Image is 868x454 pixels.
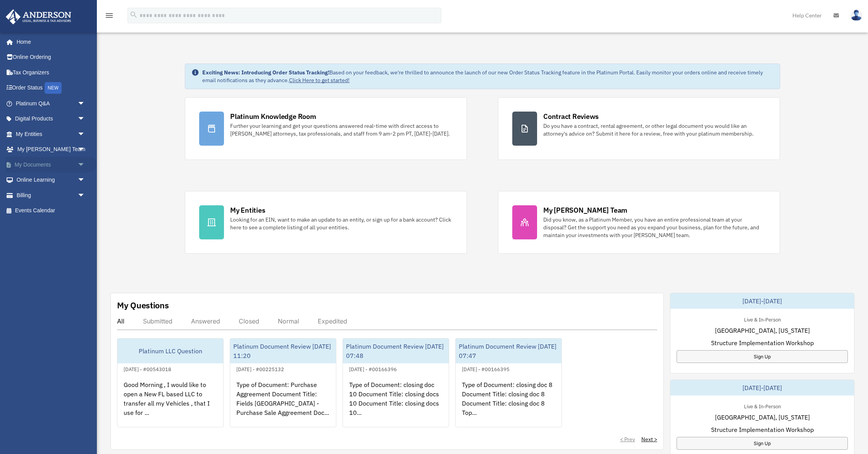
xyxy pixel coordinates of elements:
[456,374,561,434] div: Type of Document: closing doc 8 Document Title: closing doc 8 Document Title: closing doc 8 Top...
[543,122,766,138] div: Do you have a contract, rental agreement, or other legal document you would like an attorney's ad...
[45,82,62,94] div: NEW
[5,172,97,188] a: Online Learningarrow_drop_down
[5,111,97,127] a: Digital Productsarrow_drop_down
[117,374,223,434] div: Good Morning , I would like to open a New FL based LLC to transfer all my Vehicles , that I use f...
[711,425,814,434] span: Structure Implementation Workshop
[239,317,259,325] div: Closed
[5,142,97,157] a: My [PERSON_NAME] Teamarrow_drop_down
[851,10,862,21] img: User Pic
[77,157,93,173] span: arrow_drop_down
[202,69,329,76] strong: Exciting News: Introducing Order Status Tracking!
[498,191,780,254] a: My [PERSON_NAME] Team Did you know, as a Platinum Member, you have an entire professional team at...
[105,11,114,20] i: menu
[289,77,350,84] a: Click Here to get started!
[543,205,627,215] div: My [PERSON_NAME] Team
[677,350,848,363] a: Sign Up
[456,339,561,363] div: Platinum Document Review [DATE] 07:47
[202,69,773,84] div: Based on your feedback, we're thrilled to announce the launch of our new Order Status Tracking fe...
[3,9,74,24] img: Anderson Advisors Platinum Portal
[117,317,124,325] div: All
[230,205,265,215] div: My Entities
[77,172,93,188] span: arrow_drop_down
[738,402,787,410] div: Live & In-Person
[117,338,224,427] a: Platinum LLC Question[DATE] - #00543018Good Morning , I would like to open a New FL based LLC to ...
[343,374,449,434] div: Type of Document: closing doc 10 Document Title: closing docs 10 Document Title: closing docs 10...
[456,365,516,373] div: [DATE] - #00166395
[670,293,854,309] div: [DATE]-[DATE]
[677,437,848,450] a: Sign Up
[191,317,220,325] div: Answered
[5,65,97,80] a: Tax Organizers
[117,299,169,311] div: My Questions
[715,326,810,335] span: [GEOGRAPHIC_DATA], [US_STATE]
[543,112,599,121] div: Contract Reviews
[5,126,97,142] a: My Entitiesarrow_drop_down
[5,187,97,203] a: Billingarrow_drop_down
[230,365,290,373] div: [DATE] - #00225132
[230,216,453,231] div: Looking for an EIN, want to make an update to an entity, or sign up for a bank account? Click her...
[77,126,93,142] span: arrow_drop_down
[543,216,766,239] div: Did you know, as a Platinum Member, you have an entire professional team at your disposal? Get th...
[5,50,97,65] a: Online Ordering
[117,365,177,373] div: [DATE] - #00543018
[318,317,347,325] div: Expedited
[230,338,336,427] a: Platinum Document Review [DATE] 11:20[DATE] - #00225132Type of Document: Purchase Aggreement Docu...
[230,112,316,121] div: Platinum Knowledge Room
[117,339,223,363] div: Platinum LLC Question
[77,111,93,127] span: arrow_drop_down
[5,80,97,96] a: Order StatusNEW
[5,157,97,172] a: My Documentsarrow_drop_down
[343,339,449,363] div: Platinum Document Review [DATE] 07:48
[278,317,299,325] div: Normal
[343,365,403,373] div: [DATE] - #00166396
[498,97,780,160] a: Contract Reviews Do you have a contract, rental agreement, or other legal document you would like...
[715,413,810,422] span: [GEOGRAPHIC_DATA], [US_STATE]
[738,315,787,323] div: Live & In-Person
[670,380,854,396] div: [DATE]-[DATE]
[77,96,93,112] span: arrow_drop_down
[77,142,93,158] span: arrow_drop_down
[143,317,172,325] div: Submitted
[455,338,562,427] a: Platinum Document Review [DATE] 07:47[DATE] - #00166395Type of Document: closing doc 8 Document T...
[77,187,93,203] span: arrow_drop_down
[129,10,138,19] i: search
[343,338,449,427] a: Platinum Document Review [DATE] 07:48[DATE] - #00166396Type of Document: closing doc 10 Document ...
[5,203,97,218] a: Events Calendar
[5,96,97,111] a: Platinum Q&Aarrow_drop_down
[5,34,93,50] a: Home
[641,435,657,443] a: Next >
[711,338,814,347] span: Structure Implementation Workshop
[230,374,336,434] div: Type of Document: Purchase Aggreement Document Title: Fields [GEOGRAPHIC_DATA] - Purchase Sale Ag...
[230,122,453,138] div: Further your learning and get your questions answered real-time with direct access to [PERSON_NAM...
[105,14,114,20] a: menu
[185,97,467,160] a: Platinum Knowledge Room Further your learning and get your questions answered real-time with dire...
[230,339,336,363] div: Platinum Document Review [DATE] 11:20
[185,191,467,254] a: My Entities Looking for an EIN, want to make an update to an entity, or sign up for a bank accoun...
